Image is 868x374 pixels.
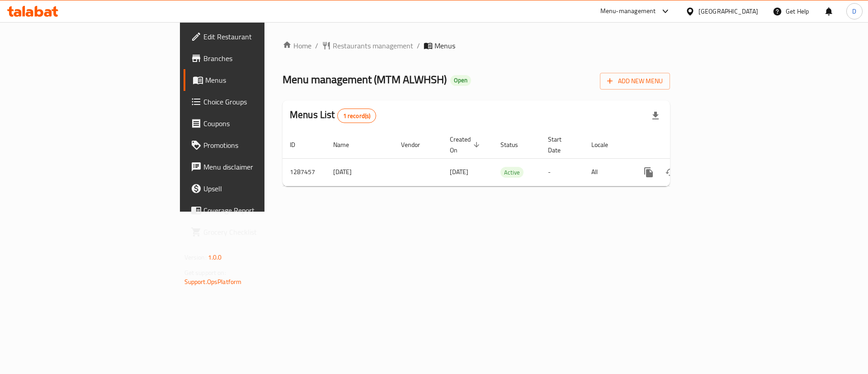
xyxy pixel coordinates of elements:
[290,139,307,150] span: ID
[290,108,376,123] h2: Menus List
[184,91,325,113] a: Choice Groups
[401,139,432,150] span: Vendor
[500,167,524,178] div: Active
[852,6,856,16] span: D
[283,40,670,51] nav: breadcrumb
[184,199,325,221] a: Coverage Report
[333,40,413,51] span: Restaurants management
[631,131,732,159] th: Actions
[184,113,325,134] a: Coupons
[698,6,758,16] div: [GEOGRAPHIC_DATA]
[600,6,656,17] div: Menu-management
[600,73,670,90] button: Add New Menu
[638,161,660,183] button: more
[607,76,663,87] span: Add New Menu
[184,267,226,279] span: Get support on:
[283,69,447,90] span: Menu management ( MTM ALWHSH )
[203,205,318,216] span: Coverage Report
[500,167,524,178] span: Active
[203,96,318,107] span: Choice Groups
[434,40,455,51] span: Menus
[450,76,471,84] span: Open
[203,227,318,237] span: Grocery Checklist
[184,156,325,178] a: Menu disclaimer
[337,109,377,123] div: Total records count
[208,251,222,263] span: 1.0.0
[184,178,325,199] a: Upsell
[203,140,318,151] span: Promotions
[450,75,471,86] div: Open
[500,139,530,150] span: Status
[450,166,468,178] span: [DATE]
[326,158,394,186] td: [DATE]
[203,53,318,64] span: Branches
[205,75,318,85] span: Menus
[203,118,318,129] span: Coupons
[333,139,361,150] span: Name
[660,161,681,183] button: Change Status
[184,276,242,288] a: Support.OpsPlatform
[541,158,584,186] td: -
[417,40,420,51] li: /
[184,251,207,263] span: Version:
[591,139,620,150] span: Locale
[338,112,376,120] span: 1 record(s)
[322,40,413,51] a: Restaurants management
[184,134,325,156] a: Promotions
[203,183,318,194] span: Upsell
[184,69,325,91] a: Menus
[645,105,666,127] div: Export file
[184,26,325,47] a: Edit Restaurant
[184,47,325,69] a: Branches
[548,134,573,156] span: Start Date
[584,158,631,186] td: All
[203,31,318,42] span: Edit Restaurant
[450,134,482,156] span: Created On
[184,221,325,243] a: Grocery Checklist
[203,161,318,172] span: Menu disclaimer
[283,131,732,186] table: enhanced table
